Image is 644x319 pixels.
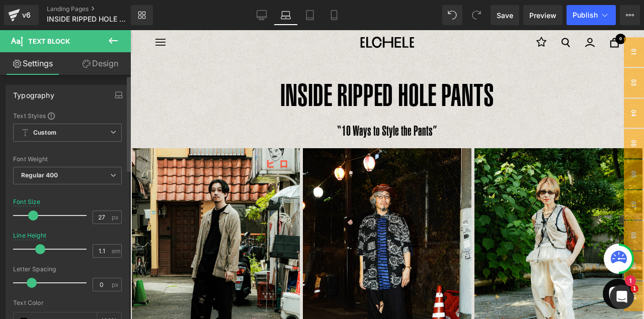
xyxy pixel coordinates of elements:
[112,214,120,221] span: px
[630,285,638,293] span: 1
[494,99,514,129] span: 05
[13,85,54,99] div: Typography
[529,10,556,21] span: Preview
[131,5,153,25] a: New Library
[497,10,513,21] span: Save
[13,198,41,205] div: Font Size
[431,8,440,18] a: 検索
[322,5,346,25] a: Mobile
[494,68,514,98] span: 04
[523,5,562,25] a: Preview
[13,266,122,273] div: Letter Spacing
[250,5,274,25] a: Desktop
[33,129,56,137] b: Custom
[47,15,128,23] span: INSIDE RIPPED HOLE PANTS
[13,232,46,239] div: Line Height
[469,249,506,281] inbox-online-store-chat: Shopifyオンラインストアチャット
[610,285,634,309] iframe: Intercom live chat
[4,5,39,25] a: v6
[479,8,489,18] a: カート
[442,5,462,25] button: Undo
[13,299,122,306] div: Text Color
[573,11,598,19] span: Publish
[13,156,122,163] div: Font Weight
[455,8,464,17] a: ログイン
[466,5,487,25] button: Redo
[67,52,133,75] a: Design
[567,5,616,25] button: Publish
[298,5,322,25] a: Tablet
[494,7,514,37] span: 01
[494,190,514,220] span: 08
[274,5,298,25] a: Laptop
[47,5,147,13] a: Landing Pages
[28,37,70,45] span: Text Block
[21,171,58,179] b: Regular 400
[112,248,120,254] span: em
[485,4,496,14] cart-count: 0
[20,9,33,22] div: v6
[112,281,120,288] span: px
[494,130,514,159] span: 06
[494,160,514,189] span: 07
[494,38,514,67] span: 03
[620,5,640,25] button: More
[13,112,122,120] div: Text Styles
[494,221,514,251] span: 09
